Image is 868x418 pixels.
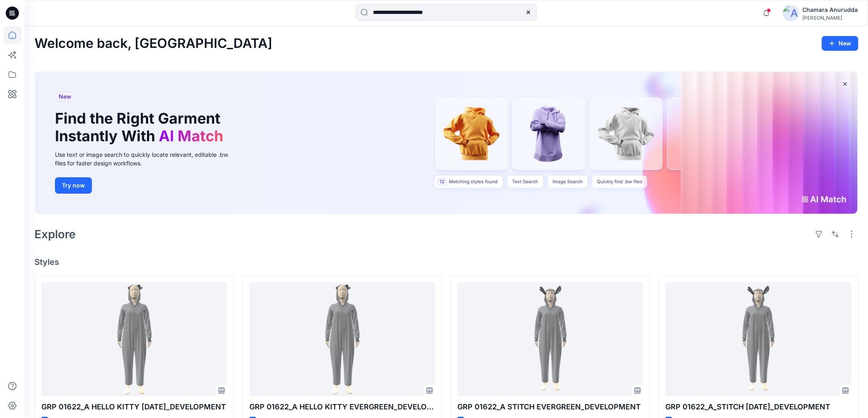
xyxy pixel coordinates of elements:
h1: Find the Right Garment Instantly With [55,110,227,145]
span: New [59,92,71,102]
div: [PERSON_NAME] [802,15,858,21]
p: GRP 01622_A HELLO KITTY EVERGREEN_DEVELOPMENT [249,401,435,413]
span: AI Match [159,127,223,145]
div: Chamara Anurudda [802,5,858,15]
p: GRP 01622_A HELLO KITTY [DATE]_DEVELOPMENT [41,401,227,413]
a: GRP 01622_A HELLO KITTY HALLOWEEN_DEVELOPMENT [41,282,227,396]
button: New [822,36,858,51]
button: Try now [55,177,92,194]
p: GRP 01622_A STITCH EVERGREEN_DEVELOPMENT [457,401,643,413]
div: Use text or image search to quickly locate relevant, editable .bw files for faster design workflows. [55,150,240,167]
img: avatar [783,5,799,21]
a: GRP 01622_A_STITCH HALLOWEEN_DEVELOPMENT [665,282,851,396]
a: GRP 01622_A HELLO KITTY EVERGREEN_DEVELOPMENT [249,282,435,396]
p: GRP 01622_A_STITCH [DATE]_DEVELOPMENT [665,401,851,413]
h2: Explore [34,228,76,241]
h4: Styles [34,257,858,267]
a: GRP 01622_A STITCH EVERGREEN_DEVELOPMENT [457,282,643,396]
h2: Welcome back, [GEOGRAPHIC_DATA] [34,36,272,51]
